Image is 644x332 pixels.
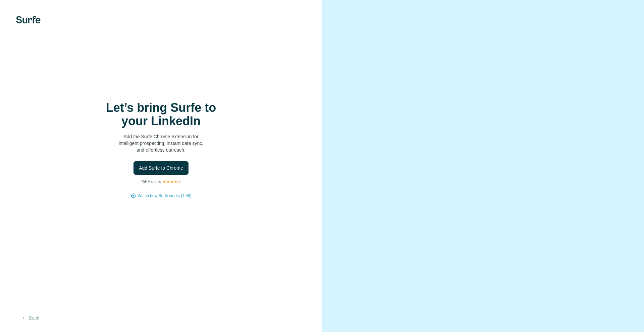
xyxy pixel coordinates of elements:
button: Back [16,312,44,324]
img: Rating Stars [162,180,181,184]
p: 25K+ users [141,179,161,185]
span: Add Surfe to Chrome [139,165,183,171]
p: Add the Surfe Chrome extension for intelligent prospecting, instant data sync, and effortless out... [94,133,228,153]
h1: Let’s bring Surfe to your LinkedIn [94,101,228,128]
img: Surfe's logo [16,16,41,23]
button: Watch how Surfe works (1:58) [138,193,191,199]
button: Add Surfe to Chrome [133,161,189,175]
